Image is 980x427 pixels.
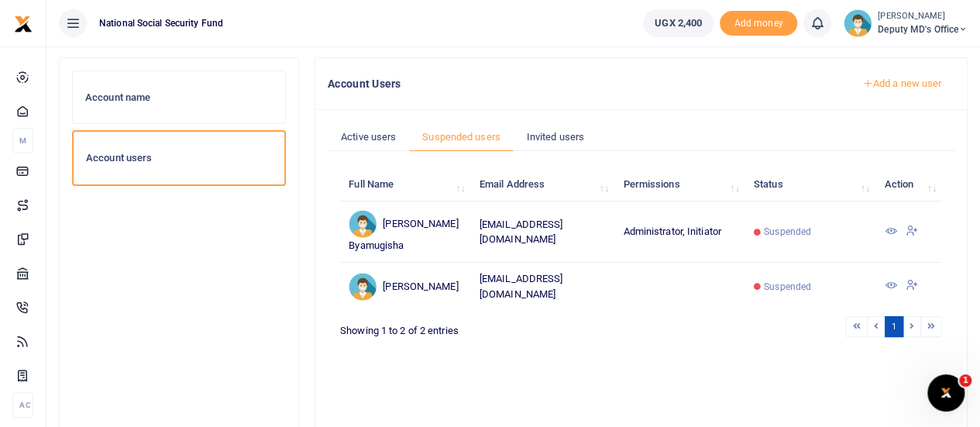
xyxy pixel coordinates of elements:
li: Ac [12,392,33,418]
a: logo-small logo-large logo-large [14,17,33,29]
h6: Account name [85,91,273,104]
li: Wallet ballance [637,9,720,37]
a: View Details [884,226,896,238]
a: Activate [905,226,917,238]
img: logo-small [14,15,33,33]
span: Suspended [764,280,811,294]
a: Account name [72,71,286,125]
th: Full Name: activate to sort column ascending [340,168,471,201]
small: [PERSON_NAME] [878,10,968,23]
img: profile-user [844,9,872,37]
a: Add money [720,16,797,28]
span: Suspended [764,225,811,239]
td: Administrator, Initiator [614,201,745,263]
a: Active users [328,122,409,152]
a: View Details [884,281,896,292]
a: 1 [885,316,903,337]
th: Permissions: activate to sort column ascending [614,168,745,201]
iframe: Intercom live chat [927,374,965,412]
td: [PERSON_NAME] Byamugisha [340,201,471,263]
h6: Account users [86,152,272,164]
a: Account users [72,130,286,186]
span: 1 [959,374,971,387]
li: M [12,128,33,153]
th: Email Address: activate to sort column ascending [471,168,615,201]
a: Invited users [514,122,597,152]
a: Add a new user [849,71,954,97]
span: Add money [720,11,797,36]
td: [EMAIL_ADDRESS][DOMAIN_NAME] [471,201,615,263]
a: Suspended users [409,122,514,152]
span: UGX 2,400 [655,15,702,31]
a: UGX 2,400 [643,9,714,37]
a: Activate [905,281,917,292]
li: Toup your wallet [720,11,797,36]
h4: Account Users [328,75,837,92]
a: profile-user [PERSON_NAME] Deputy MD's Office [844,9,968,37]
div: Showing 1 to 2 of 2 entries [340,315,585,339]
td: [EMAIL_ADDRESS][DOMAIN_NAME] [471,263,615,310]
td: [PERSON_NAME] [340,263,471,310]
th: Action: activate to sort column ascending [875,168,942,201]
span: Deputy MD's Office [878,22,968,36]
span: National Social Security Fund [93,16,229,30]
th: Status: activate to sort column ascending [745,168,875,201]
